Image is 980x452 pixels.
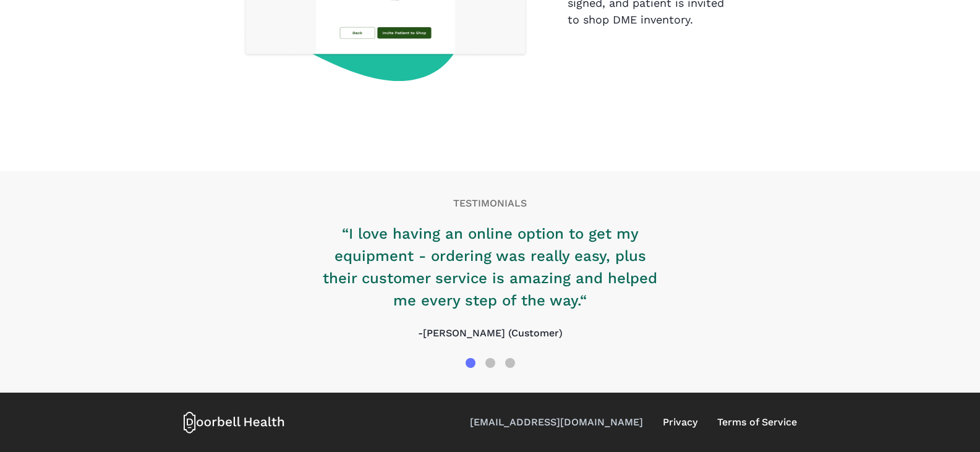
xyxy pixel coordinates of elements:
a: [EMAIL_ADDRESS][DOMAIN_NAME] [470,415,643,430]
p: -[PERSON_NAME] (Customer) [317,326,663,341]
a: Privacy [663,415,697,430]
p: “I love having an online option to get my equipment - ordering was really easy, plus their custom... [317,223,663,312]
p: TESTIMONIALS [184,196,797,211]
a: Terms of Service [717,415,797,430]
